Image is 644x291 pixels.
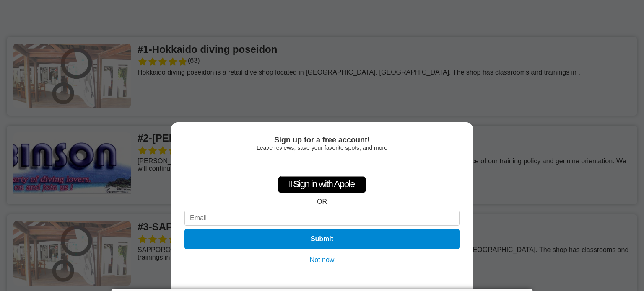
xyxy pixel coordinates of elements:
[307,256,337,264] button: Not now
[184,136,460,144] div: Sign up for a free account!
[184,211,460,226] input: Email
[278,176,366,193] div: Sign in with Apple
[317,198,327,206] div: OR
[280,155,365,174] iframe: Sign in with Google Button
[184,229,460,249] button: Submit
[184,144,460,151] div: Leave reviews, save your favorite spots, and more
